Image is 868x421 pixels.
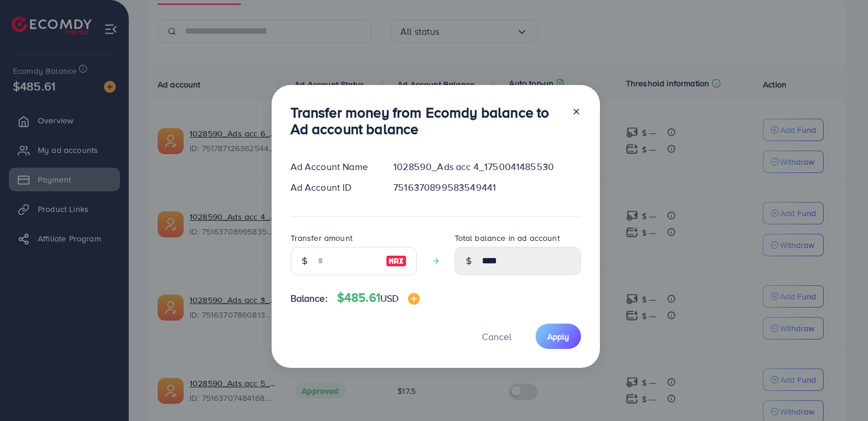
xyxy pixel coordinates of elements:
img: image [408,293,420,305]
button: Apply [536,324,581,349]
span: Balance: [291,292,328,305]
span: Cancel [482,330,511,343]
span: USD [380,292,399,305]
div: 1028590_Ads acc 4_1750041485530 [384,160,590,174]
button: Cancel [467,324,526,349]
label: Total balance in ad account [455,232,560,244]
div: Ad Account Name [281,160,384,174]
div: 7516370899583549441 [384,181,590,194]
iframe: Chat [818,368,859,412]
span: Apply [547,331,569,342]
label: Transfer amount [291,232,353,244]
div: Ad Account ID [281,181,384,194]
img: image [386,254,407,268]
h4: $485.61 [337,291,420,305]
h3: Transfer money from Ecomdy balance to Ad account balance [291,104,562,138]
